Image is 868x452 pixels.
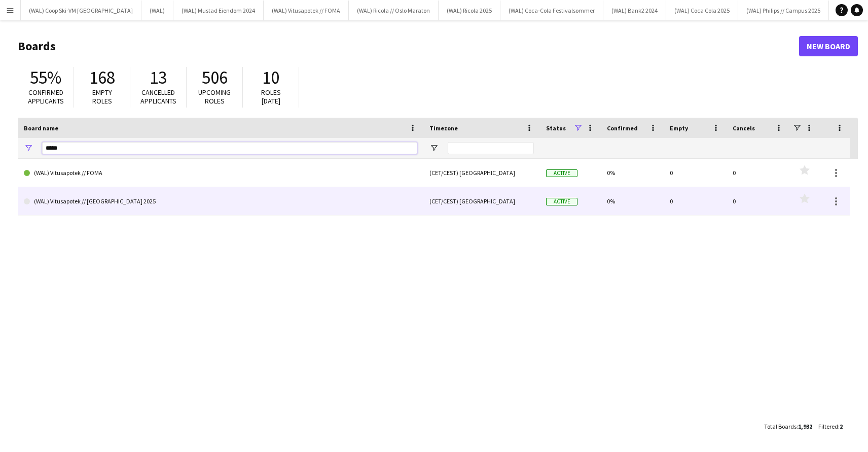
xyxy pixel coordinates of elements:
span: Timezone [429,124,458,132]
span: Confirmed [607,124,638,132]
button: (WAL) Bank2 2024 [603,1,666,20]
button: Open Filter Menu [429,144,439,153]
button: (WAL) Coca-Cola Festivalsommer [500,1,603,20]
span: 168 [89,66,115,89]
div: 0 [664,187,727,215]
span: 13 [150,66,167,89]
div: 0 [664,159,727,187]
h1: Boards [18,39,799,54]
span: Empty [670,124,688,132]
button: (WAL) Philips // Campus 2025 [738,1,829,20]
span: Board name [24,124,58,132]
span: 1,932 [798,423,812,430]
button: (WAL) Ricola // Oslo Maraton [349,1,439,20]
div: (CET/CEST) [GEOGRAPHIC_DATA] [423,187,540,215]
button: (WAL) Coca Cola 2025 [666,1,738,20]
span: Total Boards [764,423,797,430]
div: 0 [727,159,789,187]
span: Empty roles [92,88,112,106]
span: Cancelled applicants [140,88,176,106]
div: (CET/CEST) [GEOGRAPHIC_DATA] [423,159,540,187]
a: New Board [799,36,858,56]
span: Active [546,169,577,177]
div: 0% [601,187,664,215]
span: Confirmed applicants [28,88,64,106]
input: Timezone Filter Input [448,142,534,154]
button: Open Filter Menu [24,144,33,153]
button: (WAL) [141,1,173,20]
button: (WAL) Mustad Eiendom 2024 [173,1,264,20]
div: : [818,416,843,436]
div: : [764,416,812,436]
a: (WAL) Vitusapotek // FOMA [24,159,417,187]
span: 506 [202,66,228,89]
span: Upcoming roles [198,88,231,106]
span: Roles [DATE] [261,88,281,106]
button: (WAL) Ricola 2025 [439,1,500,20]
span: Filtered [818,423,838,430]
span: 10 [262,66,279,89]
div: 0 [727,187,789,215]
span: Status [546,124,566,132]
span: 55% [30,66,61,89]
button: (WAL) Vitusapotek // FOMA [264,1,349,20]
input: Board name Filter Input [42,142,417,154]
button: (WAL) Coop Ski-VM [GEOGRAPHIC_DATA] [21,1,141,20]
div: 0% [601,159,664,187]
span: Cancels [733,124,755,132]
span: 2 [840,423,843,430]
span: Active [546,198,577,205]
a: (WAL) Vitusapotek // [GEOGRAPHIC_DATA] 2025 [24,187,417,216]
